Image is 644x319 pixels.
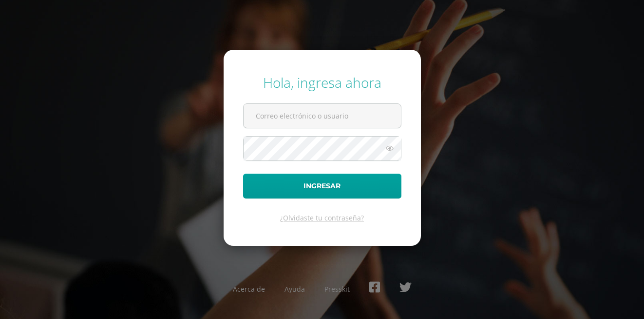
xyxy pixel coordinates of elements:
[243,174,401,199] button: Ingresar
[233,284,265,294] a: Acerca de
[284,284,305,294] a: Ayuda
[280,213,364,222] a: ¿Olvidaste tu contraseña?
[243,73,401,92] div: Hola, ingresa ahora
[324,284,350,294] a: Presskit
[244,104,401,128] input: Correo electrónico o usuario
